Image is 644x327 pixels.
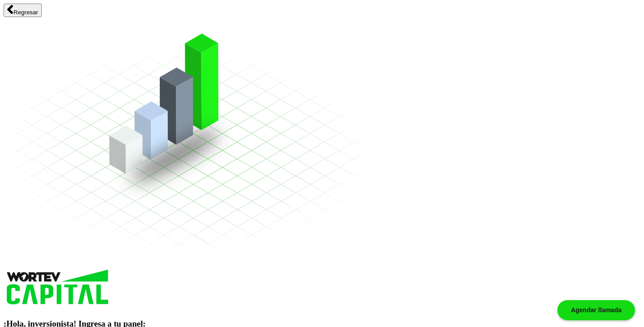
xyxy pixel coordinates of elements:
[557,300,635,320] div: Agendar llamada
[4,4,42,17] button: Regresar
[4,268,114,309] img: logo_wortev_capital
[7,5,13,14] img: flecha izquierda
[4,8,42,16] a: flecha izquierdaRegresar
